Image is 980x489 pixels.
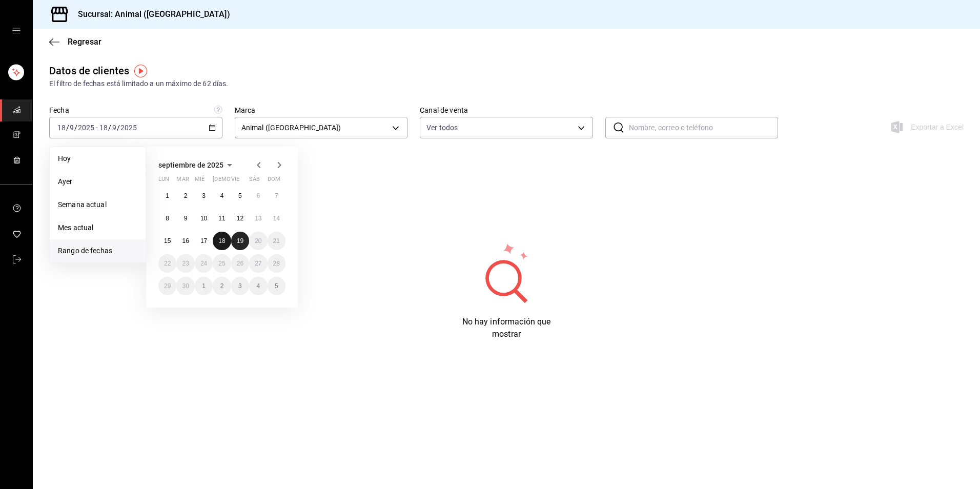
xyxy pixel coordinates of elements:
[273,260,280,267] abbr: 28 de septiembre de 2025
[77,124,95,132] input: ----
[195,209,213,228] button: 10 de septiembre de 2025
[184,192,188,199] abbr: 2 de septiembre de 2025
[231,232,249,250] button: 19 de septiembre de 2025
[112,124,117,132] input: --
[218,215,225,222] abbr: 11 de septiembre de 2025
[220,282,224,290] abbr: 2 de octubre de 2025
[164,260,171,267] abbr: 22 de septiembre de 2025
[158,209,176,228] button: 8 de septiembre de 2025
[255,260,261,267] abbr: 27 de septiembre de 2025
[268,187,285,205] button: 7 de septiembre de 2025
[182,237,189,244] abbr: 16 de septiembre de 2025
[176,187,194,205] button: 2 de septiembre de 2025
[158,159,236,171] button: septiembre de 2025
[249,232,267,250] button: 20 de septiembre de 2025
[218,237,225,244] abbr: 18 de septiembre de 2025
[249,209,267,228] button: 13 de septiembre de 2025
[213,209,231,228] button: 11 de septiembre de 2025
[268,254,285,273] button: 28 de septiembre de 2025
[213,176,273,187] abbr: jueves
[58,153,137,164] span: Hoy
[176,232,194,250] button: 16 de septiembre de 2025
[249,254,267,273] button: 27 de septiembre de 2025
[184,215,188,222] abbr: 9 de septiembre de 2025
[256,192,260,199] abbr: 6 de septiembre de 2025
[231,176,239,187] abbr: viernes
[214,106,222,114] svg: Información delimitada a máximo 62 días.
[74,124,77,132] span: /
[108,124,111,132] span: /
[117,124,120,132] span: /
[231,209,249,228] button: 12 de septiembre de 2025
[255,237,261,244] abbr: 20 de septiembre de 2025
[249,187,267,205] button: 6 de septiembre de 2025
[238,282,242,290] abbr: 3 de octubre de 2025
[69,124,74,132] input: --
[426,123,458,133] span: Ver todos
[237,237,243,244] abbr: 19 de septiembre de 2025
[255,215,261,222] abbr: 13 de septiembre de 2025
[49,78,964,89] div: El filtro de fechas está limitado a un máximo de 62 días.
[200,215,207,222] abbr: 10 de septiembre de 2025
[238,192,242,199] abbr: 5 de septiembre de 2025
[166,215,169,222] abbr: 8 de septiembre de 2025
[68,37,101,47] span: Regresar
[213,232,231,250] button: 18 de septiembre de 2025
[275,282,278,290] abbr: 5 de octubre de 2025
[268,176,280,187] abbr: domingo
[220,192,224,199] abbr: 4 de septiembre de 2025
[200,237,207,244] abbr: 17 de septiembre de 2025
[166,192,169,199] abbr: 1 de septiembre de 2025
[58,199,137,210] span: Semana actual
[164,282,171,290] abbr: 29 de septiembre de 2025
[213,254,231,273] button: 25 de septiembre de 2025
[57,124,66,132] input: --
[237,215,243,222] abbr: 12 de septiembre de 2025
[462,317,551,339] span: No hay información que mostrar
[158,176,169,187] abbr: lunes
[99,124,108,132] input: --
[202,192,206,199] abbr: 3 de septiembre de 2025
[66,124,69,132] span: /
[237,260,243,267] abbr: 26 de septiembre de 2025
[195,277,213,295] button: 1 de octubre de 2025
[49,63,129,78] div: Datos de clientes
[12,27,21,35] button: open drawer
[195,176,205,187] abbr: miércoles
[213,187,231,205] button: 4 de septiembre de 2025
[176,176,189,187] abbr: martes
[58,246,137,256] span: Rango de fechas
[49,37,101,47] button: Regresar
[268,232,285,250] button: 21 de septiembre de 2025
[176,277,194,295] button: 30 de septiembre de 2025
[273,237,280,244] abbr: 21 de septiembre de 2025
[249,277,267,295] button: 4 de octubre de 2025
[120,124,137,132] input: ----
[182,260,189,267] abbr: 23 de septiembre de 2025
[58,176,137,187] span: Ayer
[195,232,213,250] button: 17 de septiembre de 2025
[202,282,206,290] abbr: 1 de octubre de 2025
[235,117,408,138] div: Animal ([GEOGRAPHIC_DATA])
[213,277,231,295] button: 2 de octubre de 2025
[158,161,223,169] span: septiembre de 2025
[134,65,147,77] img: Tooltip marker
[420,107,593,114] label: Canal de venta
[195,254,213,273] button: 24 de septiembre de 2025
[158,232,176,250] button: 15 de septiembre de 2025
[218,260,225,267] abbr: 25 de septiembre de 2025
[182,282,189,290] abbr: 30 de septiembre de 2025
[275,192,278,199] abbr: 7 de septiembre de 2025
[231,254,249,273] button: 26 de septiembre de 2025
[256,282,260,290] abbr: 4 de octubre de 2025
[231,277,249,295] button: 3 de octubre de 2025
[158,254,176,273] button: 22 de septiembre de 2025
[164,237,171,244] abbr: 15 de septiembre de 2025
[235,107,408,114] label: Marca
[231,187,249,205] button: 5 de septiembre de 2025
[629,117,779,138] input: Nombre, correo o teléfono
[158,277,176,295] button: 29 de septiembre de 2025
[200,260,207,267] abbr: 24 de septiembre de 2025
[273,215,280,222] abbr: 14 de septiembre de 2025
